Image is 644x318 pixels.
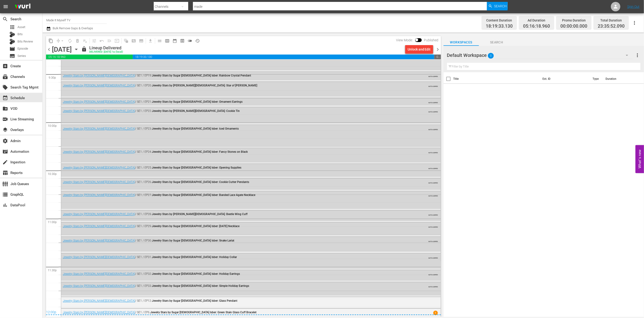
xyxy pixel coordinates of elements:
[598,24,625,29] span: 23:35:52.090
[17,25,25,30] span: Asset
[63,225,135,228] a: Jewelry Stars by [PERSON_NAME][DEMOGRAPHIC_DATA]
[81,37,89,45] span: Clear Lineup
[560,24,587,29] span: 00:00:00.000
[47,37,55,45] span: Copy Lineup
[63,284,412,288] div: / SE1 / EP33:
[152,284,249,288] span: Jewelry Stars by Sugar [DEMOGRAPHIC_DATA] Isber: Simple Holiday Earrings
[152,212,247,216] span: Jewelry Stars by [PERSON_NAME][DEMOGRAPHIC_DATA]: Beetle Wing Cuff
[63,84,412,87] div: / SE1 / EP20:
[63,180,135,184] a: Jewelry Stars by [PERSON_NAME][DEMOGRAPHIC_DATA]
[195,38,200,43] span: history_outlined
[89,51,123,54] div: DELIVERED: [DATE] 1a (local)
[428,284,438,288] span: AUTO-LOOPED
[428,212,438,216] span: AUTO-LOOPED
[63,255,412,259] div: / SE1 / EP31:
[63,212,135,216] a: Jewelry Stars by [PERSON_NAME][DEMOGRAPHIC_DATA]
[488,51,494,61] span: 0
[152,127,239,130] span: Jewelry Stars by Sugar [DEMOGRAPHIC_DATA] Isber: Iced Ornaments
[106,37,113,45] span: Fill episodes with ad slates
[63,255,135,259] a: Jewelry Stars by [PERSON_NAME][DEMOGRAPHIC_DATA]
[9,46,15,52] span: Episode
[152,239,234,242] span: Jewelry Stars by Sugar [DEMOGRAPHIC_DATA] Isber: Snake Lariat
[2,202,8,208] span: DataPool
[172,38,177,43] span: date_range_outlined
[444,39,479,45] span: Workspaces
[428,109,438,113] span: AUTO-LOOPED
[2,85,8,90] span: Search Tag Mgmt
[2,63,8,69] span: Create
[2,95,8,101] span: Schedule
[74,37,81,45] span: Select an event to delete
[152,100,243,103] span: Jewelry Stars by Sugar [DEMOGRAPHIC_DATA] Isber: Ornament Earrings
[63,212,412,216] div: / SE1 / EP28:
[63,74,135,77] a: Jewelry Stars by [PERSON_NAME][DEMOGRAPHIC_DATA]
[2,181,8,187] span: Job Queues
[486,17,513,24] div: Content Duration
[63,150,412,153] div: / SE1 / EP24:
[63,239,412,242] div: / SE1 / EP30:
[194,37,201,45] span: View History
[63,193,412,197] div: / SE1 / EP27:
[63,84,135,87] a: Jewelry Stars by [PERSON_NAME][DEMOGRAPHIC_DATA]
[152,299,237,302] span: Jewelry Stars by Sugar [DEMOGRAPHIC_DATA] Isber: Glass Pendant
[17,32,23,37] span: Bits
[428,255,438,259] span: AUTO-LOOPED
[2,170,8,176] span: Reports
[428,127,438,130] span: AUTO-LOOPED
[428,150,438,153] span: AUTO-LOOPED
[523,24,550,29] span: 05:16:18.960
[17,54,26,58] span: Series
[81,46,87,52] span: lock
[63,100,412,103] div: / SE1 / EP21:
[89,36,98,45] span: Customize Events
[17,39,33,44] span: Bits Review
[130,37,137,45] span: Create Search Block
[523,17,550,24] div: Ad Duration
[152,74,251,77] span: Jewelry Stars by Sugar [DEMOGRAPHIC_DATA] Isber: Rainbow Crystal Pendant
[63,239,135,242] a: Jewelry Stars by [PERSON_NAME][DEMOGRAPHIC_DATA]
[179,37,186,45] span: View Backup
[408,45,431,54] div: Unlock and Edit
[180,38,185,43] span: preview_outlined
[163,37,171,45] span: Week Calendar View
[66,37,74,45] span: Loop Content
[137,37,145,45] span: Create Series Block
[63,193,135,197] a: Jewelry Stars by [PERSON_NAME][DEMOGRAPHIC_DATA]
[145,36,154,45] span: Download as CSV
[560,17,587,24] div: Promo Duration
[447,49,633,62] div: Default Workspace
[63,284,135,288] a: Jewelry Stars by [PERSON_NAME][DEMOGRAPHIC_DATA]
[428,165,438,169] span: AUTO-LOOPED
[590,72,603,85] th: Type
[152,166,241,169] span: Jewelry Stars by Sugar [DEMOGRAPHIC_DATA] Isber: Opening Supplies
[46,47,52,52] span: chevron_left
[63,272,412,276] div: / SE1 / EP32:
[63,150,135,153] a: Jewelry Stars by [PERSON_NAME][DEMOGRAPHIC_DATA]
[428,272,438,276] span: AUTO-LOOPED
[46,310,441,315] div: 12:00p
[540,72,590,85] th: Ext. ID
[165,38,170,43] span: calendar_view_week_outlined
[486,24,513,29] span: 18:19:33.130
[428,83,438,87] span: AUTO-LOOPED
[63,127,135,130] a: Jewelry Stars by [PERSON_NAME][DEMOGRAPHIC_DATA]
[494,2,507,10] span: Search
[48,38,53,43] span: content_copy
[63,127,412,130] div: / SE1 / EP23:
[2,116,8,122] span: Live Streaming
[2,74,8,80] span: Channels
[479,39,514,45] span: Search
[63,225,412,228] div: / SE1 / EP29:
[63,166,412,169] div: / SE1 / EP25:
[11,1,34,12] img: ans4CAIJ8jUAAAAAAAAAAAAAAAAAAAAAAAAgQb4GAAAAAAAAAAAAAAAAAAAAAAAAJMjXAAAAAAAAAAAAAAAAAAAAAAAAgAT5G...
[9,24,15,30] span: Asset
[52,46,72,53] div: [DATE]
[2,159,8,165] span: Ingestion
[98,37,106,45] span: Revert to Primary Episode
[186,37,194,45] span: 24 hours Lineup View is OFF
[63,100,135,103] a: Jewelry Stars by [PERSON_NAME][DEMOGRAPHIC_DATA]
[63,299,135,302] a: Jewelry Stars by [PERSON_NAME][DEMOGRAPHIC_DATA]
[63,272,135,276] a: Jewelry Stars by [PERSON_NAME][DEMOGRAPHIC_DATA]
[63,180,412,184] div: / SE1 / EP26:
[635,145,644,173] button: Open Feedback Widget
